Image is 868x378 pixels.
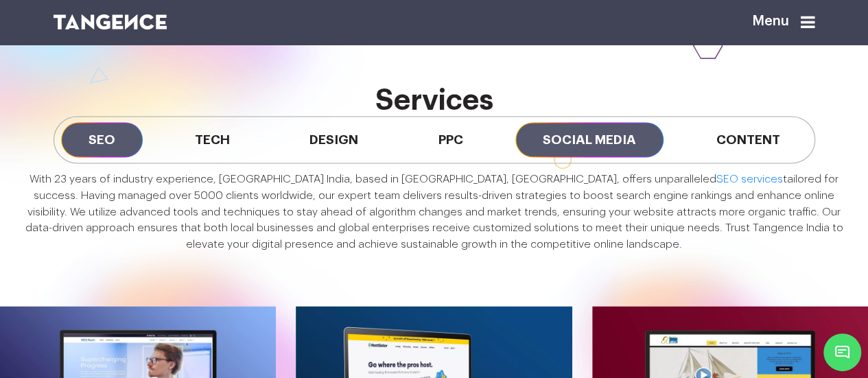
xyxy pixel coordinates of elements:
img: logo SVG [54,14,167,29]
span: Content [688,122,807,157]
span: Chat Widget [823,333,861,371]
span: Design [282,122,386,157]
span: Tech [167,122,257,157]
h2: services [54,84,815,116]
span: PPC [411,122,491,157]
a: SEO services [716,174,783,185]
span: SEO [61,122,143,157]
p: With 23 years of industry experience, [GEOGRAPHIC_DATA] India, based in [GEOGRAPHIC_DATA], [GEOGR... [17,172,851,252]
span: Social Media [515,122,664,157]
